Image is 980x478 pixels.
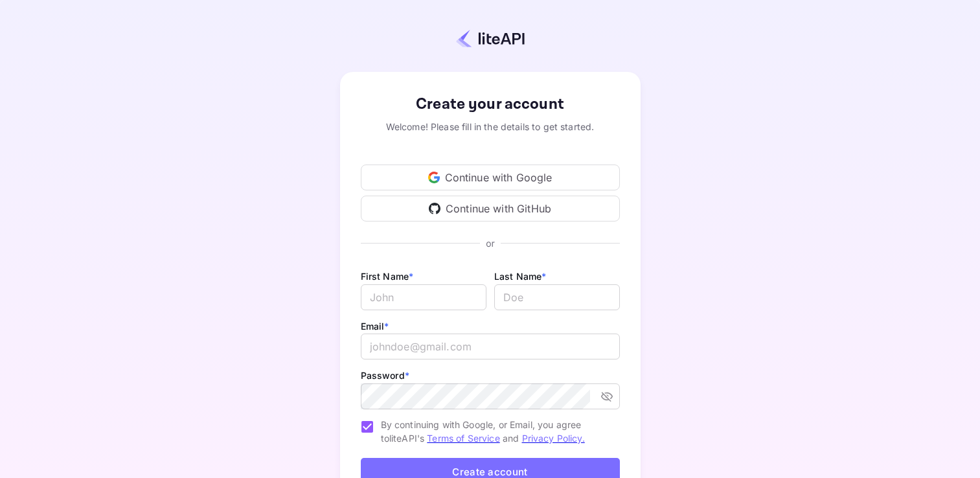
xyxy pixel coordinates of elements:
[427,433,499,444] a: Terms of Service
[494,284,620,310] input: Doe
[361,284,486,310] input: John
[361,321,389,332] label: Email
[361,93,620,116] div: Create your account
[361,370,409,381] label: Password
[456,29,525,48] img: liteapi
[361,334,620,359] input: johndoe@gmail.com
[381,418,610,445] span: By continuing with Google, or Email, you agree to liteAPI's and
[595,385,619,408] button: toggle password visibility
[494,271,547,282] label: Last Name
[361,271,414,282] label: First Name
[361,196,620,222] div: Continue with GitHub
[522,433,585,444] a: Privacy Policy.
[361,120,620,133] div: Welcome! Please fill in the details to get started.
[361,165,620,190] div: Continue with Google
